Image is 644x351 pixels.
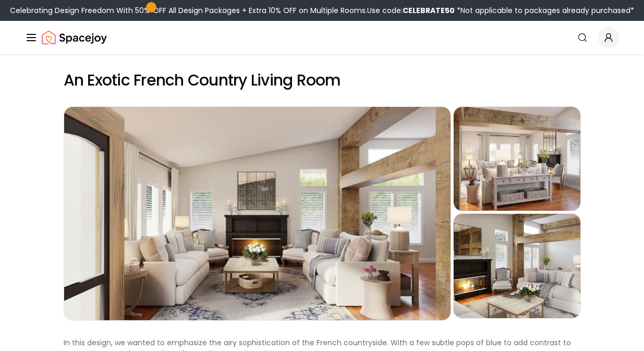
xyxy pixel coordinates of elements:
nav: Global [25,21,619,54]
div: Celebrating Design Freedom With 50% OFF All Design Packages + Extra 10% OFF on Multiple Rooms. [10,5,634,16]
img: Spacejoy Logo [42,27,107,48]
span: *Not applicable to packages already purchased* [455,5,634,16]
h2: An Exotic French Country Living Room [64,71,581,90]
span: Use code: [367,5,455,16]
a: Spacejoy [42,27,107,48]
b: CELEBRATE50 [403,5,455,16]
